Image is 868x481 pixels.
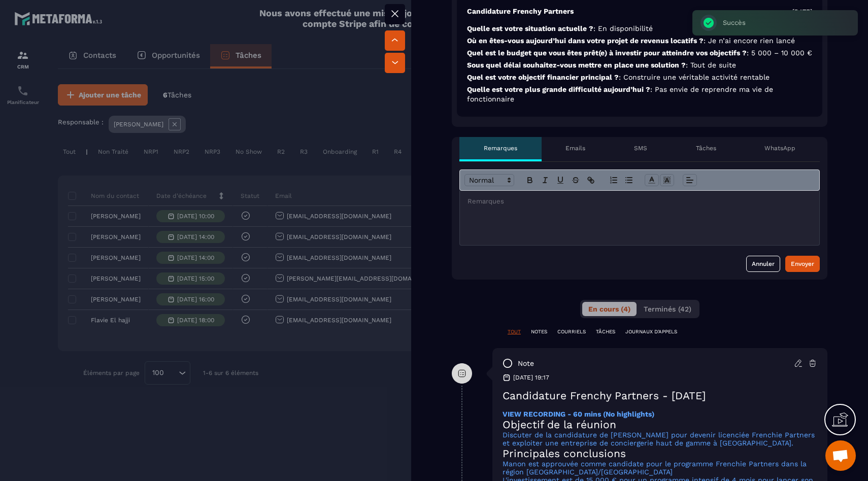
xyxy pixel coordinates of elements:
span: : Construire une véritable activité rentable [619,73,770,81]
p: Sous quel délai souhaitez-vous mettre en place une solution ? [467,60,812,70]
button: Terminés (42) [638,302,697,316]
span: : Tout de suite [686,61,736,69]
p: Emails [565,144,585,152]
a: VIEW RECORDING - 60 mins (No highlights) [503,410,654,418]
p: Tâches [696,144,716,152]
p: Remarques [484,144,517,152]
button: Envoyer [785,256,820,272]
p: SMS [634,144,647,152]
p: [DATE] 19:17 [513,373,549,382]
p: WhatsApp [764,144,795,152]
p: Quelle est votre situation actuelle ? [467,24,812,33]
button: Annuler [746,256,780,272]
h2: Principales conclusions [503,447,817,460]
a: Discuter de la candidature de [PERSON_NAME] pour devenir licenciée Frenchie Partners et exploiter... [503,431,815,447]
span: : Je n’ai encore rien lancé [704,37,795,45]
p: TOUT [508,328,521,335]
p: Quel est votre objectif financier principal ? [467,73,812,82]
div: Envoyer [791,259,814,269]
p: JOURNAUX D'APPELS [625,328,677,335]
p: note [518,359,534,368]
div: Ouvrir le chat [825,440,856,471]
span: Terminés (42) [644,305,691,313]
span: : 5 000 – 10 000 € [747,49,812,57]
p: Quel est le budget que vous êtes prêt(e) à investir pour atteindre vos objectifs ? [467,48,812,58]
p: Quelle est votre plus grande difficulté aujourd’hui ? [467,85,812,104]
p: NOTES [531,328,547,335]
span: : En disponibilité [593,24,653,32]
p: COURRIELS [557,328,586,335]
a: Manon est approuvée comme candidate pour le programme Frenchie Partners dans la région [GEOGRAPHI... [503,460,807,476]
p: [DATE] [792,8,812,16]
h1: Candidature Frenchy Partners - [DATE] [503,389,817,402]
p: TÂCHES [596,328,615,335]
button: En cours (4) [582,302,637,316]
h2: Objectif de la réunion [503,418,817,431]
span: En cours (4) [588,305,630,313]
p: Où en êtes-vous aujourd’hui dans votre projet de revenus locatifs ? [467,36,812,46]
p: Candidature Frenchy Partners [467,7,574,16]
